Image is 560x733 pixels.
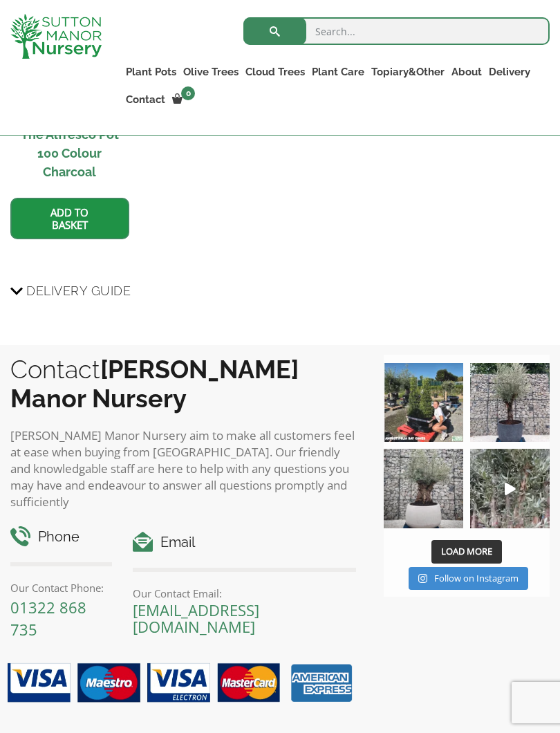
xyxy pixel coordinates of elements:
input: Search... [243,17,550,45]
svg: Instagram [418,573,427,584]
a: Contact [122,90,169,109]
a: Olive Trees [180,62,242,82]
button: Load More [431,540,502,564]
img: Check out this beauty we potted at our nursery today ❤️‍🔥 A huge, ancient gnarled Olive tree plan... [384,449,463,528]
img: A beautiful multi-stem Spanish Olive tree potted in our luxurious fibre clay pots 😍😍 [470,363,550,443]
a: Plant Pots [122,62,180,82]
h4: Email [133,532,356,553]
a: Cloud Trees [242,62,308,82]
img: New arrivals Monday morning of beautiful olive trees 🤩🤩 The weather is beautiful this summer, gre... [470,449,550,528]
b: [PERSON_NAME] Manor Nursery [10,355,299,413]
a: Plant Care [308,62,368,82]
a: 0 [169,90,199,109]
a: About [448,62,485,82]
a: [EMAIL_ADDRESS][DOMAIN_NAME] [133,600,259,637]
a: Add to basket: “The Alfresco Pot 100 Colour Charcoal” [10,198,129,239]
a: Play [470,449,550,528]
a: Delivery [485,62,534,82]
p: [PERSON_NAME] Manor Nursery aim to make all customers feel at ease when buying from [GEOGRAPHIC_D... [10,427,356,510]
img: Our elegant & picturesque Angustifolia Cones are an exquisite addition to your Bay Tree collectio... [384,363,463,443]
p: Our Contact Email: [133,585,356,602]
svg: Play [505,483,516,495]
a: 01322 868 735 [10,597,86,640]
h2: Contact [10,355,356,413]
a: Instagram Follow on Instagram [409,567,528,591]
span: 0 [181,86,195,100]
h2: The Alfresco Pot 100 Colour Charcoal [10,119,129,187]
a: Topiary&Other [368,62,448,82]
span: Load More [441,545,492,557]
span: Delivery Guide [26,278,131,304]
span: Follow on Instagram [434,572,519,584]
p: Our Contact Phone: [10,579,112,596]
h4: Phone [10,526,112,548]
img: logo [10,14,102,59]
